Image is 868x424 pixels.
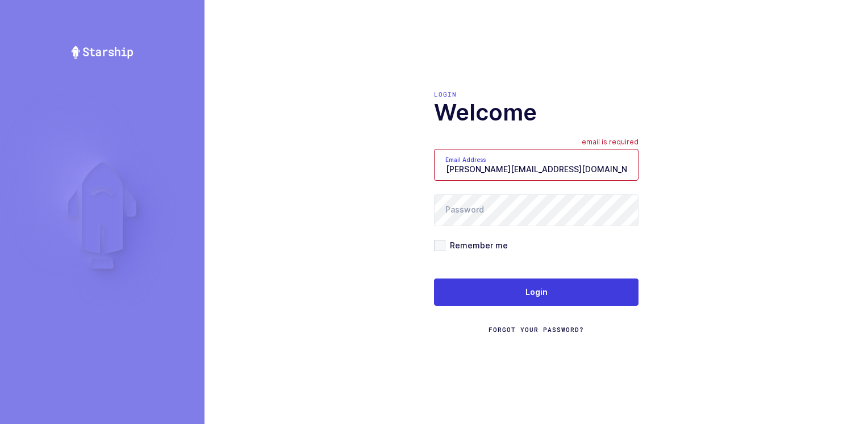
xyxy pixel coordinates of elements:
input: Password [434,194,639,226]
div: email is required [582,138,639,149]
input: Email Address [434,149,639,181]
button: Login [434,278,639,306]
h1: Welcome [434,99,639,126]
a: Forgot Your Password? [489,325,584,334]
div: Login [434,90,639,99]
span: Remember me [445,240,508,251]
span: Login [525,286,548,298]
img: Starship [70,45,134,59]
